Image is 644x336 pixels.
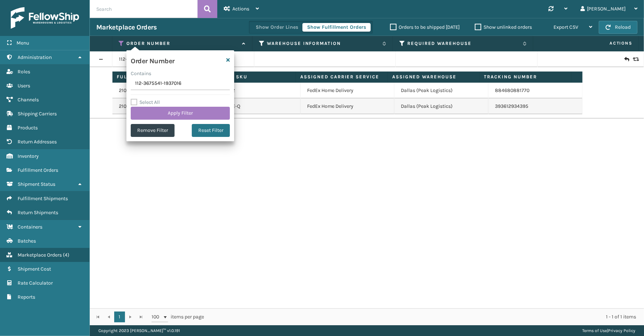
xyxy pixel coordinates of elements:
[301,83,395,98] td: FedEx Home Delivery
[624,56,629,63] i: Create Return Label
[131,99,160,105] label: Select All
[18,153,39,159] span: Inventory
[18,167,58,173] span: Fulfillment Orders
[18,280,53,286] span: Rate Calculator
[18,210,58,216] span: Return Shipments
[608,328,635,333] a: Privacy Policy
[394,83,488,98] td: Dallas (Peak Logistics)
[17,40,29,46] span: Menu
[407,40,519,47] label: Required Warehouse
[214,313,636,321] div: 1 - 1 of 1 items
[209,74,292,80] label: Product SKU
[18,125,38,131] span: Products
[114,312,125,322] a: 1
[119,56,165,63] a: 112-3675541-1937016
[126,40,238,47] label: Order Number
[302,23,371,32] button: Show Fulfillment Orders
[131,77,230,90] input: Type the text you wish to filter on
[484,74,567,80] label: Tracking Number
[582,328,607,333] a: Terms of Use
[553,24,578,30] span: Export CSV
[117,74,200,80] label: Fulfillment Order ID
[98,325,180,336] p: Copyright 2023 [PERSON_NAME]™ v 1.0.191
[495,103,528,109] a: 393612934395
[18,139,57,145] span: Return Addresses
[119,87,138,94] a: 2100425
[119,103,138,110] a: 2100426
[18,252,62,258] span: Marketplace Orders
[599,21,638,34] button: Reload
[11,7,79,29] img: logo
[18,54,52,60] span: Administration
[96,23,157,32] h3: Marketplace Orders
[152,312,204,322] span: items per page
[207,83,301,98] td: SS14QN-2
[207,98,301,114] td: GEN-AB-E-Q
[475,24,532,30] label: Show unlinked orders
[232,6,249,12] span: Actions
[18,238,36,244] span: Batches
[392,74,475,80] label: Assigned Warehouse
[495,87,529,93] a: 884680881770
[582,325,635,336] div: |
[131,107,230,120] button: Apply Filter
[18,195,68,202] span: Fulfillment Shipments
[394,98,488,114] td: Dallas (Peak Logistics)
[18,111,57,117] span: Shipping Carriers
[131,70,151,77] label: Contains
[131,55,174,65] h4: Order Number
[131,124,175,137] button: Remove Filter
[390,24,460,30] label: Orders to be shipped [DATE]
[18,224,42,230] span: Containers
[192,124,230,137] button: Reset Filter
[633,57,637,62] i: Replace
[18,69,30,75] span: Roles
[152,313,162,321] span: 100
[63,252,69,258] span: ( 4 )
[18,83,30,89] span: Users
[18,294,35,300] span: Reports
[267,40,379,47] label: Warehouse Information
[301,98,395,114] td: FedEx Home Delivery
[18,97,39,103] span: Channels
[18,181,55,187] span: Shipment Status
[300,74,383,80] label: Assigned Carrier Service
[251,23,303,32] button: Show Order Lines
[18,266,51,272] span: Shipment Cost
[536,37,637,49] span: Actions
